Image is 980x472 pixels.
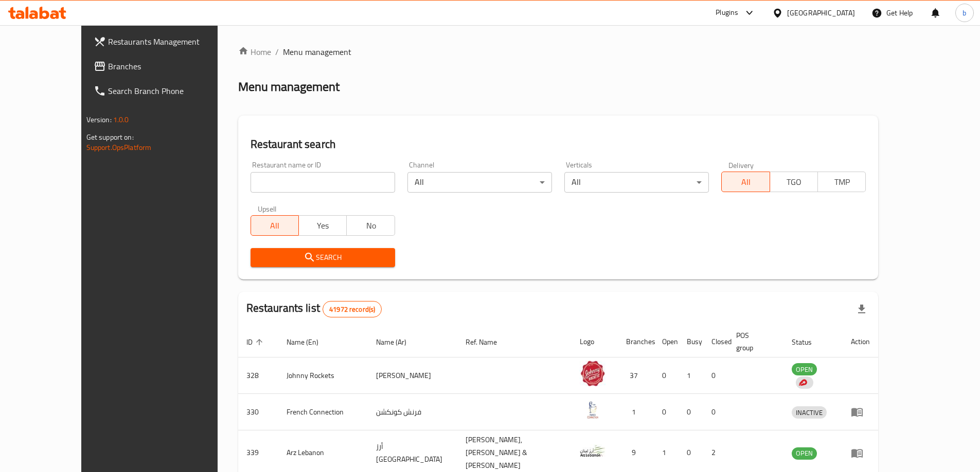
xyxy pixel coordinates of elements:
th: Action [843,326,878,357]
span: Name (Ar) [376,336,420,348]
h2: Menu management [238,79,340,95]
button: All [251,215,299,236]
span: Branches [108,60,237,72]
th: Closed [703,326,728,357]
button: TGO [770,172,818,192]
span: Search [259,251,387,264]
span: OPEN [792,447,817,459]
div: Plugins [716,7,738,19]
div: All [564,172,709,193]
td: 0 [703,357,728,394]
td: 0 [679,394,703,430]
span: Menu management [283,46,351,58]
button: All [721,172,770,192]
label: Upsell [258,205,277,212]
div: OPEN [792,447,817,460]
div: Menu [851,406,870,418]
td: 37 [618,357,654,394]
td: 1 [618,394,654,430]
a: Search Branch Phone [85,79,245,103]
h2: Restaurant search [251,137,866,152]
span: b [963,7,966,18]
span: Search Branch Phone [108,85,237,97]
a: Branches [85,54,245,79]
span: TGO [774,175,814,190]
span: Version: [86,113,112,126]
td: Johnny Rockets [278,357,368,394]
span: All [255,218,295,233]
span: Get support on: [86,130,134,144]
label: Delivery [728,161,754,168]
img: Arz Lebanon [580,438,605,464]
span: No [351,218,390,233]
a: Restaurants Management [85,29,245,54]
img: Johnny Rockets [580,361,605,386]
div: Menu [851,447,870,459]
span: Yes [303,218,343,233]
th: Open [654,326,679,357]
th: Branches [618,326,654,357]
div: [GEOGRAPHIC_DATA] [787,7,855,18]
a: Home [238,46,271,58]
td: 0 [654,394,679,430]
div: OPEN [792,363,817,375]
td: فرنش كونكشن [368,394,457,430]
button: Yes [298,215,347,236]
span: Status [792,336,825,348]
a: Support.OpsPlatform [86,141,152,154]
span: All [726,175,765,190]
span: INACTIVE [792,407,827,419]
button: Search [251,248,395,267]
td: 328 [238,357,278,394]
div: Indicates that the vendor menu management has been moved to DH Catalog service [796,376,813,389]
span: OPEN [792,364,817,375]
nav: breadcrumb [238,46,879,58]
th: Logo [572,326,618,357]
h2: Restaurants list [246,300,382,317]
td: 0 [703,394,728,430]
td: 330 [238,394,278,430]
input: Search for restaurant name or ID.. [251,172,395,193]
span: POS group [736,329,771,354]
td: 1 [679,357,703,394]
span: Restaurants Management [108,35,237,48]
li: / [275,46,279,58]
img: French Connection [580,397,605,423]
img: delivery hero logo [798,378,807,387]
span: 1.0.0 [113,113,129,126]
span: TMP [822,175,862,190]
td: French Connection [278,394,368,430]
th: Busy [679,326,703,357]
span: 41972 record(s) [323,305,381,314]
span: Ref. Name [466,336,510,348]
button: No [346,215,395,236]
span: Name (En) [287,336,332,348]
span: ID [246,336,266,348]
td: [PERSON_NAME] [368,357,457,394]
div: All [407,172,552,193]
button: TMP [817,172,866,192]
td: 0 [654,357,679,394]
div: Total records count [323,301,382,317]
div: Export file [849,297,874,322]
